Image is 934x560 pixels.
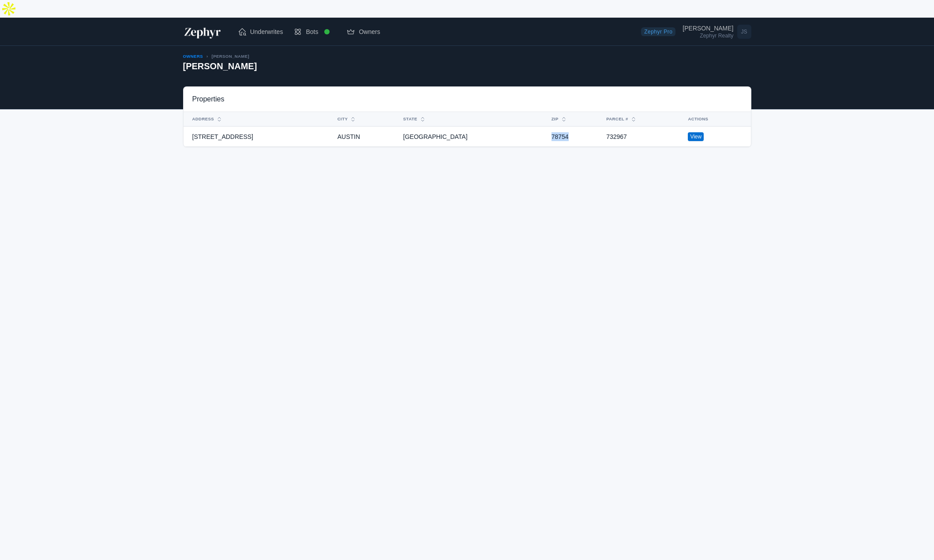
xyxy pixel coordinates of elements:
a: Open user menu [683,23,751,41]
th: Actions [683,112,750,127]
button: Address [187,112,322,126]
span: Bots [306,27,318,36]
td: AUSTIN [332,127,398,147]
span: JS [737,25,751,39]
td: [STREET_ADDRESS] [184,127,332,147]
span: Zephyr Pro [641,27,675,36]
td: [GEOGRAPHIC_DATA] [398,127,546,147]
h2: [PERSON_NAME] [183,60,257,72]
button: City [332,112,387,126]
ol: breadcrumbs [183,53,257,60]
td: 78754 [546,127,601,147]
button: Parcel # [601,112,672,126]
a: Owners [341,23,385,41]
a: Bots [288,19,341,44]
h3: Properties [192,94,225,105]
li: [PERSON_NAME] [203,53,249,60]
td: 732967 [601,127,683,147]
img: Zephyr Logo [183,25,222,39]
div: [PERSON_NAME] [683,25,733,31]
a: Owners [183,54,203,59]
span: Underwrites [250,27,283,36]
button: ZIP [546,112,591,126]
a: Underwrites [233,23,289,41]
a: View [688,132,704,141]
span: Owners [359,27,380,36]
div: Zephyr Realty [683,33,733,38]
button: State [398,112,536,126]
